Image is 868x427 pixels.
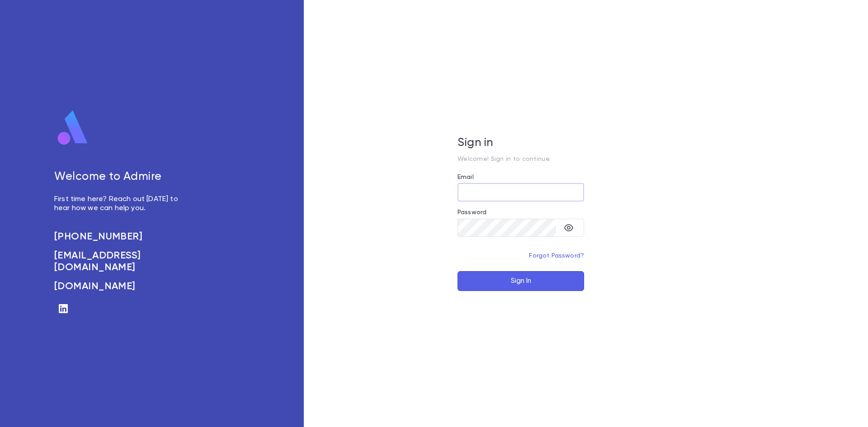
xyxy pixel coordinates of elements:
label: Password [458,209,486,216]
p: First time here? Reach out [DATE] to hear how we can help you. [54,195,188,213]
h5: Sign in [458,136,584,150]
a: Forgot Password? [529,253,584,259]
button: toggle password visibility [560,219,578,237]
img: logo [54,110,91,146]
button: Sign In [458,271,584,291]
a: [PHONE_NUMBER] [54,231,188,243]
a: [DOMAIN_NAME] [54,281,188,292]
h5: Welcome to Admire [54,170,188,184]
a: [EMAIL_ADDRESS][DOMAIN_NAME] [54,250,188,273]
p: Welcome! Sign in to continue. [458,155,584,163]
label: Email [458,174,474,181]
